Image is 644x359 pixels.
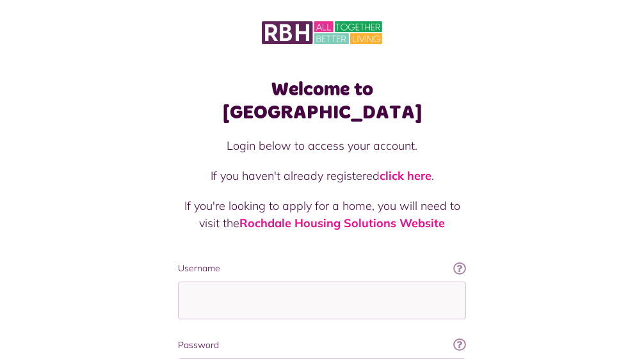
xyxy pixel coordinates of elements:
p: If you're looking to apply for a home, you will need to visit the [178,197,466,232]
a: Rochdale Housing Solutions Website [239,216,445,230]
p: Login below to access your account. [178,137,466,154]
h1: Welcome to [GEOGRAPHIC_DATA] [178,78,466,124]
p: If you haven't already registered . [178,167,466,184]
label: Username [178,262,466,275]
label: Password [178,339,466,352]
a: click here [380,168,431,183]
img: MyRBH [262,19,382,46]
